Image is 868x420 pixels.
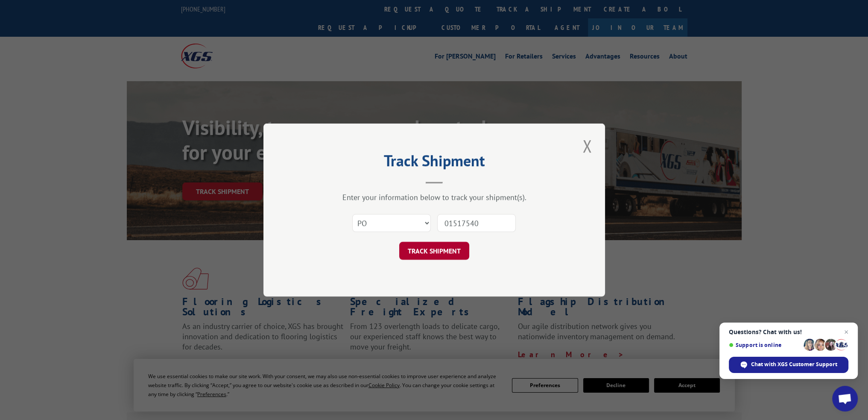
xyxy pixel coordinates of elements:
[729,357,848,373] span: Chat with XGS Customer Support
[580,134,594,158] button: Close modal
[399,242,469,260] button: TRACK SHIPMENT
[306,192,562,202] div: Enter your information below to track your shipment(s).
[729,342,801,348] span: Support is online
[729,329,848,335] span: Questions? Chat with us!
[832,386,858,411] a: Open chat
[751,361,837,368] span: Chat with XGS Customer Support
[306,155,562,171] h2: Track Shipment
[437,214,516,232] input: Number(s)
